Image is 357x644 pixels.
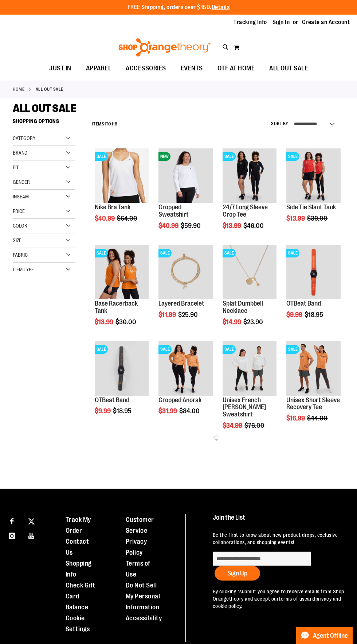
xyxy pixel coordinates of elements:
[13,150,27,156] span: Brand
[158,245,213,300] a: Layered BraceletSALE
[158,148,213,203] img: Front facing view of Cropped Sweatshirt
[212,4,230,11] a: Details
[49,60,71,77] span: JUST IN
[113,407,133,415] span: $18.95
[234,18,267,26] a: Tracking Info
[95,345,108,354] span: SALE
[286,396,340,411] a: Unisex Short Sleeve Recovery Tee
[95,245,149,300] a: Base Racerback TankSALE
[66,560,92,578] a: Shopping Info
[219,145,280,248] div: product
[158,249,172,257] span: SALE
[213,551,311,566] input: enter email
[223,148,277,204] a: 24/7 Long Sleeve Crop TeeSALE
[213,514,352,528] h4: Join the List
[126,516,154,534] a: Customer Service
[13,252,28,258] span: Fabric
[302,18,350,26] a: Create an Account
[95,203,130,211] a: Nike Bra Tank
[286,311,303,318] span: $9.99
[243,318,264,326] span: $23.90
[91,338,153,433] div: product
[286,341,341,397] a: Unisex Short Sleeve Recovery Tee primary imageSALE
[243,222,265,229] span: $46.00
[286,300,321,307] a: OTBeat Band
[158,407,178,415] span: $31.99
[181,60,203,77] span: EVENTS
[158,311,177,318] span: $11.99
[217,60,255,77] span: OTF AT HOME
[158,222,180,229] span: $40.99
[286,245,341,299] img: OTBeat Band
[86,60,111,77] span: APPAREL
[95,318,114,326] span: $13.99
[269,60,308,77] span: ALL OUT SALE
[95,148,149,203] img: Front facing view of plus Nike Bra Tank
[92,119,118,130] h2: Items to
[227,570,247,577] span: Sign Up
[286,215,306,222] span: $13.99
[283,241,344,337] div: product
[307,415,329,422] span: $44.00
[95,245,149,299] img: Base Racerback Tank
[223,203,268,218] a: 24/7 Long Sleeve Crop Tee
[223,345,236,354] span: SALE
[111,121,118,127] span: 118
[66,516,91,534] a: Track My Order
[158,341,213,397] a: Cropped Anorak primary imageSALE
[158,345,172,354] span: SALE
[126,582,160,611] a: Do Not Sell My Personal Information
[95,249,108,257] span: SALE
[271,121,289,127] label: Sort By
[223,318,242,326] span: $14.99
[13,115,75,131] strong: Shopping Options
[223,341,277,397] a: Unisex French Terry Crewneck Sweatshirt primary imageSALE
[223,396,266,418] a: Unisex French [PERSON_NAME] Sweatshirt
[127,3,230,12] p: FREE Shipping, orders over $150.
[115,318,137,326] span: $30.00
[296,627,353,644] button: Agent Offline
[95,341,149,397] a: OTBeat BandSALE
[223,245,277,299] img: Front facing view of plus Necklace - Gold
[181,222,202,229] span: $59.90
[286,249,299,257] span: SALE
[286,345,299,354] span: SALE
[179,407,201,415] span: $84.00
[91,241,153,344] div: product
[95,396,129,404] a: OTBeat Band
[95,341,149,396] img: OTBeat Band
[104,121,106,127] span: 1
[5,514,18,527] a: Visit our Facebook page
[126,560,150,578] a: Terms of Use
[66,614,90,633] a: Cookie Settings
[36,86,63,93] strong: ALL OUT SALE
[13,208,25,214] span: Price
[13,164,19,170] span: Fit
[13,237,21,243] span: Size
[244,422,266,429] span: $76.00
[155,145,216,248] div: product
[215,566,260,581] button: Sign Up
[155,241,216,337] div: product
[223,222,242,229] span: $13.99
[219,338,280,448] div: product
[95,152,108,161] span: SALE
[286,148,341,204] a: Side Tie Slant TankSALE
[91,145,153,240] div: product
[13,135,35,141] span: Category
[25,514,38,527] a: Visit our X page
[5,529,18,542] a: Visit our Instagram page
[13,223,27,229] span: Color
[213,588,352,610] p: By clicking "submit" you agree to receive emails from Shop Orangetheory and accept our and
[13,194,29,199] span: Inseam
[66,582,95,611] a: Check Gift Card Balance
[13,86,24,93] a: Home
[223,245,277,300] a: Front facing view of plus Necklace - GoldSALE
[213,531,352,546] p: Be the first to know about new product drops, exclusive collaborations, and shopping events!
[126,614,162,622] a: Accessibility
[158,148,213,204] a: Front facing view of Cropped SweatshirtNEW
[66,538,89,556] a: Contact Us
[286,203,336,211] a: Side Tie Slant Tank
[223,249,236,257] span: SALE
[219,241,280,344] div: product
